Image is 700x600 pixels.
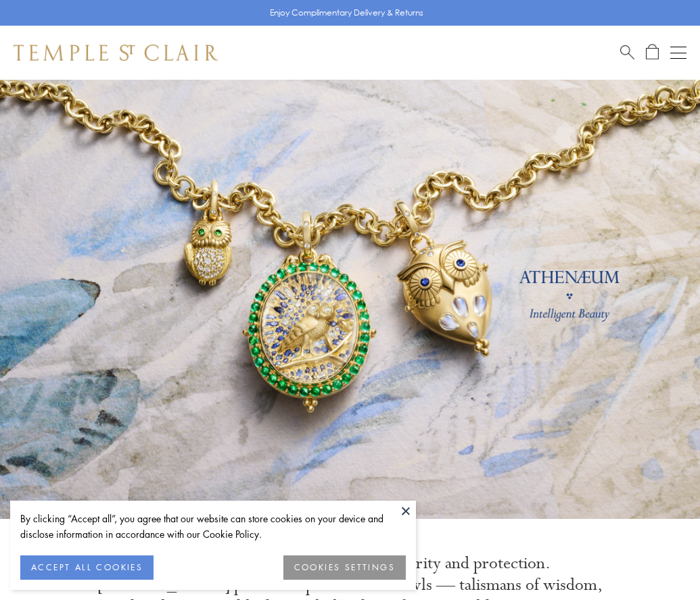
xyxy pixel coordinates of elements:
[20,511,406,542] div: By clicking “Accept all”, you agree that our website can store cookies on your device and disclos...
[20,555,154,580] button: ACCEPT ALL COOKIES
[646,44,659,61] a: Open Shopping Bag
[670,45,686,61] button: Open navigation
[14,45,218,61] img: Temple St. Clair
[620,44,634,61] a: Search
[283,555,406,580] button: COOKIES SETTINGS
[270,6,423,20] p: Enjoy Complimentary Delivery & Returns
